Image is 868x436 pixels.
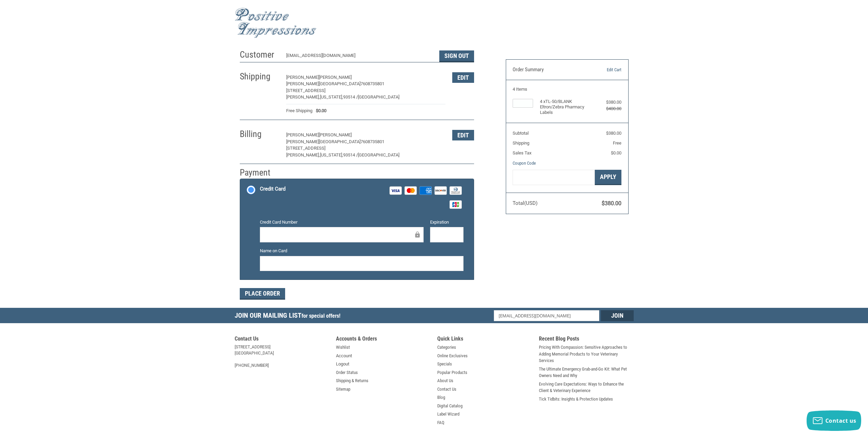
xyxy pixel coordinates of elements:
span: [PERSON_NAME] [319,75,352,80]
a: Pricing With Compassion: Sensitive Approaches to Adding Memorial Products to Your Veterinary Serv... [539,344,634,364]
span: [PERSON_NAME][GEOGRAPHIC_DATA] [286,81,361,86]
span: Total (USD) [513,200,538,206]
span: [PERSON_NAME], [286,94,320,100]
div: $380.00 [594,99,621,106]
span: [PERSON_NAME][GEOGRAPHIC_DATA] [286,139,361,144]
a: Blog [437,394,445,401]
button: Place Order [240,288,285,300]
a: Account [336,352,352,359]
span: Subtotal [513,131,529,136]
a: Evolving Care Expectations: Ways to Enhance the Client & Veterinary Experience [539,381,634,394]
h2: Shipping [240,71,280,82]
div: $400.00 [594,105,621,112]
span: [GEOGRAPHIC_DATA] [358,94,399,100]
a: Logout [336,361,349,367]
span: $380.00 [602,200,621,207]
span: [STREET_ADDRESS] [286,88,325,93]
a: FAQ [437,419,444,426]
input: Join [601,310,634,321]
a: Edit Cart [587,66,621,73]
a: Contact Us [437,386,456,393]
span: [PERSON_NAME] [286,75,319,80]
h2: Billing [240,129,280,140]
span: $0.00 [611,150,621,155]
h4: 4 x TL-50/BLANK Eltron/Zebra Pharmacy Labels [540,99,593,116]
span: 93514 / [343,94,358,100]
button: Edit [452,72,474,83]
h3: 4 Items [513,87,621,92]
h5: Join Our Mailing List [235,308,344,325]
input: Gift Certificate or Coupon Code [513,170,595,185]
span: 93514 / [343,152,358,157]
a: Order Status [336,369,358,376]
div: [EMAIL_ADDRESS][DOMAIN_NAME] [286,52,432,62]
a: Tick Tidbits: Insights & Protection Updates [539,396,613,403]
span: Shipping [513,140,529,146]
a: Online Exclusives [437,352,468,359]
span: 7608735801 [361,139,384,144]
h5: Recent Blog Posts [539,335,634,344]
span: [US_STATE], [320,152,343,157]
button: Apply [595,170,621,185]
a: Popular Products [437,369,467,376]
span: [PERSON_NAME], [286,152,320,157]
h5: Contact Us [235,335,329,344]
span: Free [613,140,621,146]
span: [GEOGRAPHIC_DATA] [358,152,399,157]
span: $0.00 [312,107,326,114]
a: Coupon Code [513,161,536,166]
button: Sign Out [439,50,474,62]
h2: Payment [240,167,280,178]
span: [STREET_ADDRESS] [286,146,325,151]
label: Expiration [430,219,464,226]
span: Contact us [825,417,856,424]
h5: Accounts & Orders [336,335,431,344]
a: Wishlist [336,344,350,351]
h5: Quick Links [437,335,532,344]
span: [US_STATE], [320,94,343,100]
a: Sitemap [336,386,350,393]
span: for special offers! [301,313,340,319]
span: 7608735801 [361,81,384,86]
address: [STREET_ADDRESS] [GEOGRAPHIC_DATA] [PHONE_NUMBER] [235,344,329,369]
button: Contact us [807,410,861,431]
button: Edit [452,130,474,140]
a: About Us [437,377,453,384]
div: Credit Card [260,183,285,195]
h2: Customer [240,49,280,60]
input: Email [494,310,599,321]
a: Shipping & Returns [336,377,368,384]
a: Categories [437,344,456,351]
a: Specials [437,361,452,367]
span: Free Shipping [286,107,312,114]
label: Name on Card [260,247,464,254]
img: Positive Impressions [235,8,317,38]
label: Credit Card Number [260,219,424,226]
span: [PERSON_NAME] [319,132,352,137]
a: Digital Catalog [437,403,462,409]
span: $380.00 [606,131,621,136]
h3: Order Summary [513,66,587,73]
span: Sales Tax [513,150,531,155]
a: Label Wizard [437,411,459,418]
span: [PERSON_NAME] [286,132,319,137]
a: The Ultimate Emergency Grab-and-Go Kit: What Pet Owners Need and Why [539,366,634,379]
